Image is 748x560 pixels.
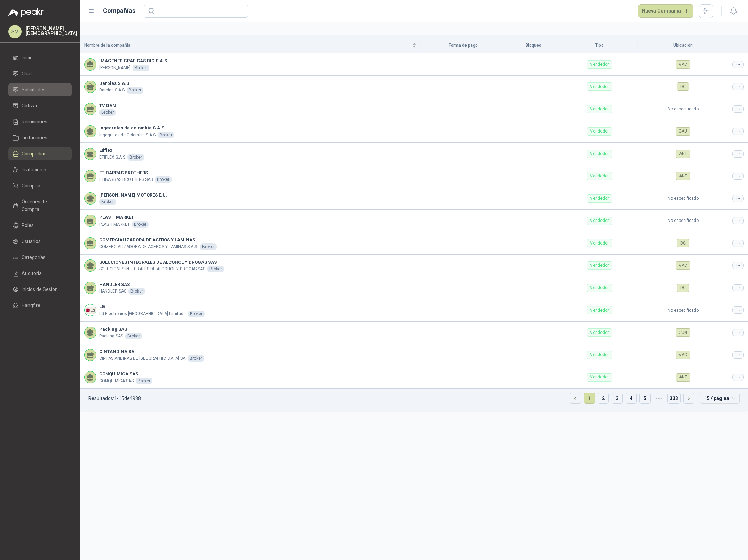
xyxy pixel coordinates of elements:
[642,195,724,202] p: No especificado
[584,393,595,404] li: 1
[158,132,174,138] div: Broker
[99,57,167,64] b: IMAGENES GRAFICAS BIC S.A.S
[99,266,205,272] p: SOLUCIONES INTEGRALES DE ALCOHOL Y DROGAS SAS
[80,38,421,53] th: Nombre de la compañía
[587,239,612,247] div: Vendedor
[99,125,174,131] b: ingegrales de colombia S.A.S
[587,60,612,69] div: Vendedor
[421,38,506,53] th: Forma de pago
[676,150,690,158] div: ANT
[587,373,612,382] div: Vendedor
[22,134,47,142] span: Licitaciones
[8,283,72,296] a: Inicios de Sesión
[587,284,612,292] div: Vendedor
[506,38,561,53] th: Bloqueo
[85,304,96,316] img: Company Logo
[667,393,681,404] li: 333
[207,266,224,272] div: Broker
[99,281,145,288] b: HANDLER SAS
[8,67,72,80] a: Chat
[99,370,152,377] b: CONQUIMICA SAS
[99,132,156,138] p: Ingegrales de Colombia S.A.S
[8,8,44,17] img: Logo peakr
[22,270,42,277] span: Auditoria
[584,393,595,403] a: 1
[587,328,612,337] div: Vendedor
[22,54,33,62] span: Inicio
[676,60,690,69] div: VAC
[99,378,134,384] p: CONQUIMICA SAS
[587,217,612,225] div: Vendedor
[99,243,198,250] p: COMERCIALIZADORA DE ACEROS Y LAMINAS S.A.S.
[642,307,724,314] p: No especificado
[683,393,694,404] li: Página siguiente
[676,172,690,180] div: ANT
[8,51,72,64] a: Inicio
[570,393,581,404] li: Página anterior
[8,25,22,38] div: SM
[612,393,622,403] a: 3
[99,333,123,339] p: Packing SAS
[22,166,48,174] span: Invitaciones
[587,194,612,203] div: Vendedor
[677,82,689,91] div: DC
[99,192,167,199] b: [PERSON_NAME] MOTORES E.U.
[704,393,735,403] span: 15 / página
[99,176,153,183] p: ETIBARRAS BROTHERS SAS
[642,106,724,112] p: No especificado
[638,4,694,18] button: Nueva Compañía
[8,147,72,160] a: Compañías
[127,154,144,161] div: Broker
[573,396,578,400] span: left
[676,373,690,382] div: ANT
[8,195,72,216] a: Órdenes de Compra
[676,351,690,359] div: VAC
[188,355,204,362] div: Broker
[587,127,612,136] div: Vendedor
[99,348,204,355] b: CINTANDINA SA
[103,6,135,16] h1: Compañías
[8,179,72,192] a: Compras
[99,214,149,221] b: PLASTI MARKET
[8,83,72,96] a: Solicitudes
[84,42,411,49] span: Nombre de la compañía
[22,254,46,261] span: Categorías
[570,393,581,403] button: left
[22,182,42,190] span: Compras
[22,102,38,110] span: Cotizar
[99,109,116,116] div: Broker
[626,393,637,404] li: 4
[642,217,724,224] p: No especificado
[598,393,608,403] a: 2
[88,396,141,401] p: Resultados: 1 - 15 de 4988
[677,284,689,292] div: DC
[700,393,740,404] div: tamaño de página
[8,115,72,128] a: Remisiones
[8,99,72,112] a: Cotizar
[132,221,149,228] div: Broker
[99,65,130,71] p: [PERSON_NAME]
[8,299,72,312] a: Hangfire
[22,70,32,78] span: Chat
[128,288,145,295] div: Broker
[677,239,689,247] div: DC
[125,333,142,339] div: Broker
[626,393,636,403] a: 4
[676,261,690,270] div: VAC
[99,355,185,362] p: CINTAS ANDINAS DE [GEOGRAPHIC_DATA] SA
[8,267,72,280] a: Auditoria
[22,86,46,94] span: Solicitudes
[587,261,612,270] div: Vendedor
[155,176,172,183] div: Broker
[8,251,72,264] a: Categorías
[8,131,72,144] a: Licitaciones
[639,393,651,404] li: 5
[26,26,77,36] p: [PERSON_NAME] [DEMOGRAPHIC_DATA]
[99,87,125,94] p: Darplas S.A.S
[99,169,172,176] b: ETIBARRAS BROTHERS
[22,118,47,126] span: Remisiones
[22,302,40,309] span: Hangfire
[684,393,694,403] button: right
[587,105,612,113] div: Vendedor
